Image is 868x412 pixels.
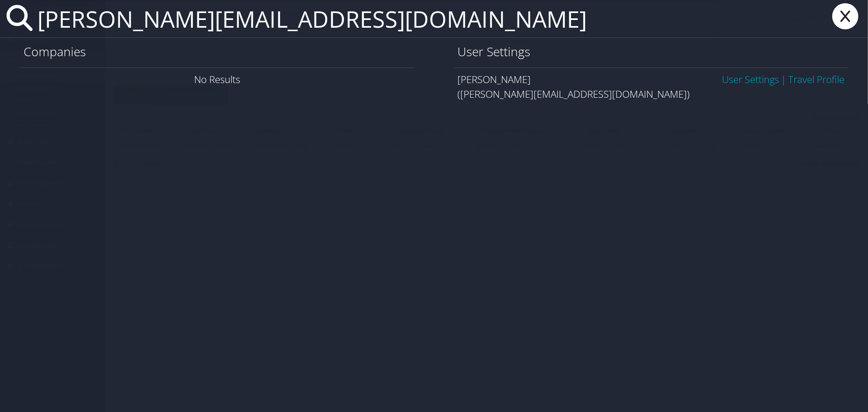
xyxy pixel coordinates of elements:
[788,72,844,86] a: View OBT Profile
[20,68,415,91] div: No Results
[458,87,845,101] div: ([PERSON_NAME][EMAIL_ADDRESS][DOMAIN_NAME])
[779,72,788,86] span: |
[458,72,531,86] span: [PERSON_NAME]
[458,43,845,60] h1: User Settings
[24,43,411,60] h1: Companies
[722,72,779,86] a: User Settings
